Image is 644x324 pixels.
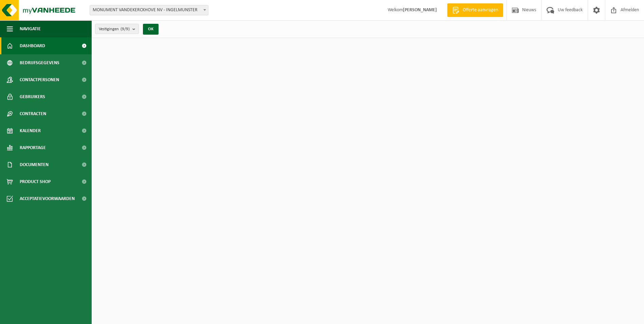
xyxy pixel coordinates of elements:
span: Acceptatievoorwaarden [20,190,75,207]
span: Contactpersonen [20,71,59,88]
span: MONUMENT VANDEKERCKHOVE NV - INGELMUNSTER [90,5,208,15]
span: Contracten [20,105,46,122]
span: Vestigingen [99,24,130,34]
span: Gebruikers [20,88,45,105]
span: Kalender [20,122,41,139]
span: MONUMENT VANDEKERCKHOVE NV - INGELMUNSTER [90,5,208,15]
button: Vestigingen(9/9) [95,24,139,34]
a: Offerte aanvragen [447,3,503,17]
count: (9/9) [121,27,130,31]
span: Rapportage [20,139,46,156]
span: Navigatie [20,20,41,37]
span: Offerte aanvragen [461,7,500,14]
span: Documenten [20,156,49,173]
span: Product Shop [20,173,51,190]
span: Dashboard [20,37,45,54]
button: OK [143,24,159,35]
strong: [PERSON_NAME] [403,7,437,13]
span: Bedrijfsgegevens [20,54,59,71]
